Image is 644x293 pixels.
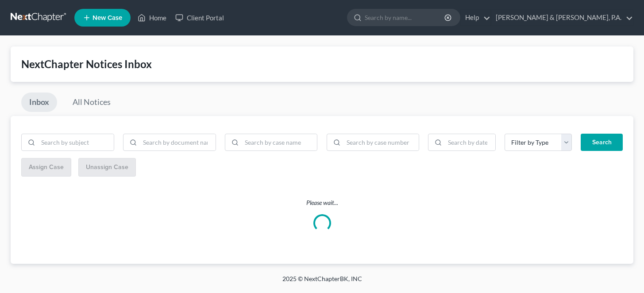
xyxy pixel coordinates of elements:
[171,10,228,26] a: Client Portal
[242,134,317,151] input: Search by case name
[491,10,633,26] a: [PERSON_NAME] & [PERSON_NAME], P.A.
[365,9,446,26] input: Search by name...
[140,134,216,151] input: Search by document name
[343,134,419,151] input: Search by case number
[445,134,495,151] input: Search by date
[65,93,119,112] a: All Notices
[11,198,633,207] p: Please wait...
[133,10,171,26] a: Home
[461,10,490,26] a: Help
[21,57,623,71] div: NextChapter Notices Inbox
[581,134,623,151] button: Search
[93,15,122,21] span: New Case
[21,93,57,112] a: Inbox
[38,134,114,151] input: Search by subject
[70,274,575,290] div: 2025 © NextChapterBK, INC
